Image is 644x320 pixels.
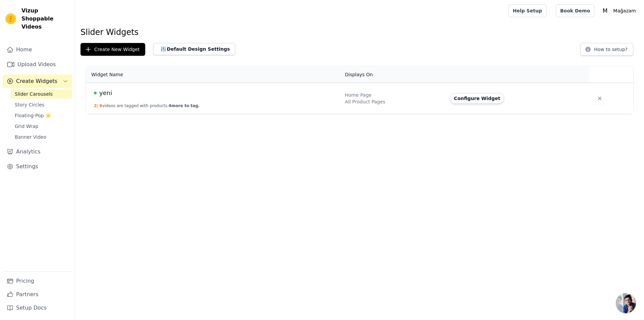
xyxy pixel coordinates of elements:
button: M Mağazam [600,5,639,17]
a: Banner Video [11,132,72,142]
button: Configure Widget [450,93,504,104]
span: Create Widgets [16,77,57,85]
a: Floating-Pop ⭐ [11,111,72,120]
a: Setup Docs [3,301,72,315]
span: Live Published [94,92,97,94]
span: 2 / [94,103,98,108]
button: Default Design Settings [153,43,235,55]
a: Analytics [3,145,72,158]
span: 6 [100,103,102,108]
div: Home Page [345,92,442,98]
span: yeni [99,88,112,98]
a: Book Demo [556,4,594,17]
span: 4 more to tag. [169,103,200,108]
div: All Product Pages [345,98,442,105]
a: Partners [3,288,72,301]
button: Delete widget [594,92,606,104]
a: Home [3,43,72,56]
span: Floating-Pop ⭐ [15,112,51,119]
button: 2/ 6videos are tagged with products.4more to tag. [94,103,200,108]
th: Displays On [341,66,446,83]
span: Story Circles [15,101,44,108]
a: Slider Carousels [11,89,72,99]
a: Pricing [3,274,72,288]
p: Mağazam [610,5,639,17]
div: Açık sohbet [616,293,636,313]
span: Slider Carousels [15,91,53,97]
img: Vizup [5,13,16,24]
button: Create Widgets [3,75,72,88]
h1: Slider Widgets [80,27,639,38]
span: Banner Video [15,134,46,140]
span: Vizup Shoppable Videos [21,7,69,31]
a: Grid Wrap [11,122,72,131]
text: M [603,7,608,14]
button: How to setup? [580,43,633,56]
th: Widget Name [86,66,341,83]
a: How to setup? [580,48,633,54]
a: Upload Videos [3,58,72,71]
a: Help Setup [508,4,546,17]
a: Story Circles [11,100,72,109]
a: Settings [3,160,72,173]
button: Create New Widget [80,43,145,56]
span: Grid Wrap [15,123,38,130]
